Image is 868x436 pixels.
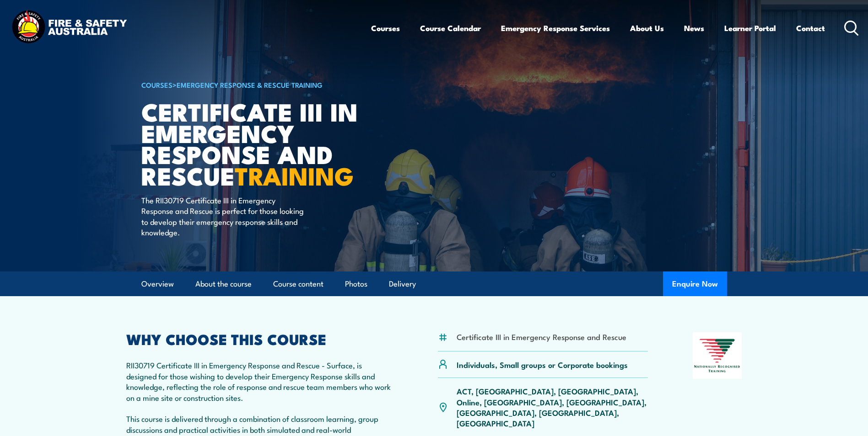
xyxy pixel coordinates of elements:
a: Contact [796,16,825,40]
h6: > [141,79,367,90]
li: Certificate III in Emergency Response and Rescue [457,331,626,342]
a: Emergency Response & Rescue Training [177,80,323,90]
img: Nationally Recognised Training logo. [693,332,742,379]
p: The RII30719 Certificate III in Emergency Response and Rescue is perfect for those looking to dev... [141,195,308,238]
a: Photos [345,272,367,296]
h1: Certificate III in Emergency Response and Rescue [141,101,367,186]
h2: WHY CHOOSE THIS COURSE [126,332,394,345]
button: Enquire Now [663,271,727,296]
p: Individuals, Small groups or Corporate bookings [457,359,628,370]
a: COURSES [141,80,173,90]
a: Emergency Response Services [501,16,610,40]
a: About the course [195,272,252,296]
p: ACT, [GEOGRAPHIC_DATA], [GEOGRAPHIC_DATA], Online, [GEOGRAPHIC_DATA], [GEOGRAPHIC_DATA], [GEOGRAP... [457,386,648,429]
a: Courses [371,16,400,40]
a: Course content [273,272,323,296]
a: Course Calendar [420,16,481,40]
a: About Us [630,16,664,40]
a: Learner Portal [724,16,776,40]
a: Delivery [389,272,416,296]
strong: TRAINING [235,156,354,194]
a: News [684,16,704,40]
a: Overview [141,272,174,296]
